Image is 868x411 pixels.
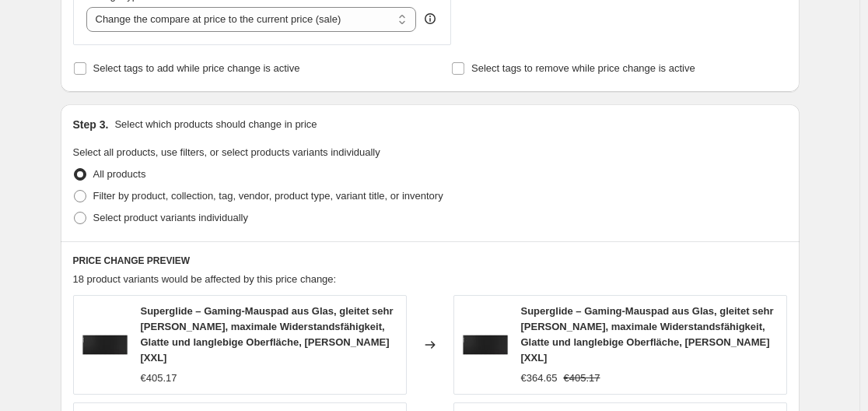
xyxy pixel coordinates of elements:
[93,190,443,202] span: Filter by product, collection, tag, vendor, product type, variant title, or inventory
[521,371,558,386] div: €364.65
[422,11,438,26] div: help
[141,305,394,364] span: Superglide – Gaming-Mauspad aus Glas, gleitet sehr [PERSON_NAME], maximale Widerstandsfähigkeit, ...
[93,168,146,180] span: All products
[73,117,109,132] h2: Step 3.
[73,273,337,285] span: 18 product variants would be affected by this price change:
[114,117,317,132] p: Select which products should change in price
[471,62,695,74] span: Select tags to remove while price change is active
[82,321,128,368] img: 71XBjmmHE6L_80x.jpg
[462,321,509,368] img: 71XBjmmHE6L_80x.jpg
[141,371,177,386] div: €405.17
[564,371,600,386] strike: €405.17
[73,146,380,158] span: Select all products, use filters, or select products variants individually
[93,62,300,74] span: Select tags to add while price change is active
[93,212,248,223] span: Select product variants individually
[521,305,774,364] span: Superglide – Gaming-Mauspad aus Glas, gleitet sehr [PERSON_NAME], maximale Widerstandsfähigkeit, ...
[73,255,787,267] h6: PRICE CHANGE PREVIEW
